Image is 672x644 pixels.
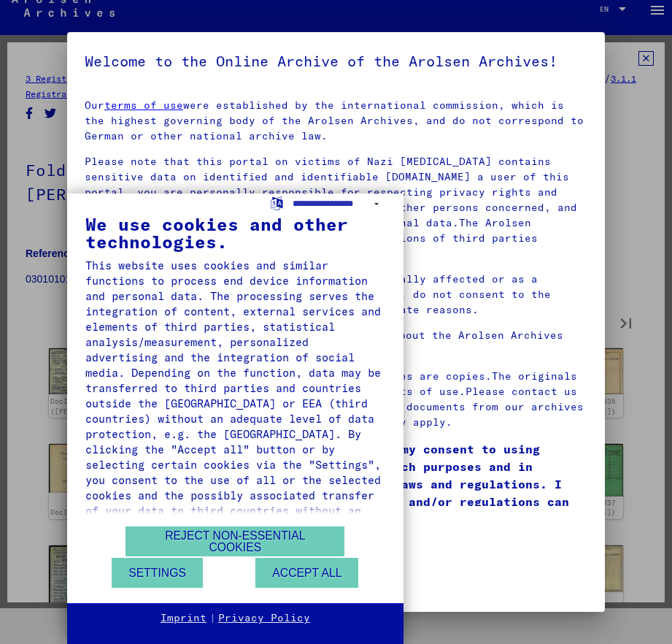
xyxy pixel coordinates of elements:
[112,558,203,588] button: Settings
[255,558,358,588] button: Accept all
[125,526,344,556] button: Reject non-essential cookies
[85,258,385,534] div: This website uses cookies and similar functions to process end device information and personal da...
[85,215,385,250] div: We use cookies and other technologies.
[161,611,206,626] a: Imprint
[218,611,310,626] a: Privacy Policy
